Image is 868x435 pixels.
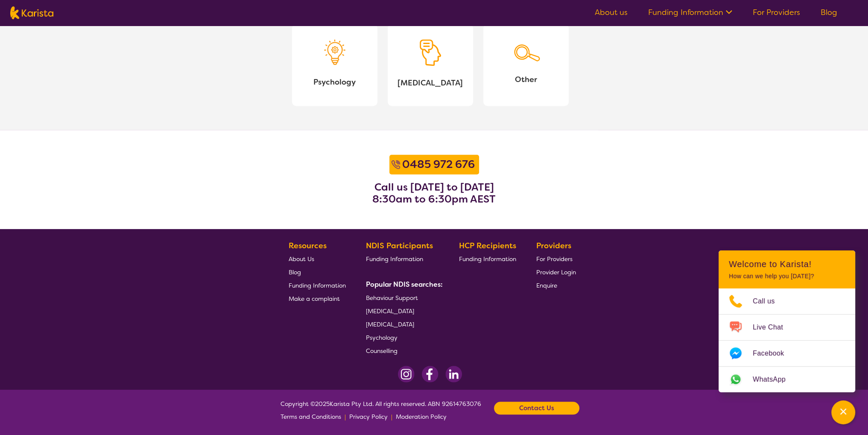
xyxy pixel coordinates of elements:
span: Funding Information [289,282,346,289]
img: Psychology icon [324,39,345,65]
span: [MEDICAL_DATA] [395,76,466,89]
img: Facebook [421,366,438,382]
a: For Providers [753,7,800,18]
span: Make a complaint [289,295,340,303]
a: About us [595,7,628,18]
a: Funding Information [459,252,516,265]
span: Privacy Policy [349,413,388,420]
a: [MEDICAL_DATA] [366,317,439,331]
span: Moderation Policy [396,413,447,420]
span: WhatsApp [753,373,796,386]
a: Behaviour Support [366,291,439,304]
a: Speech Therapy icon[MEDICAL_DATA] [388,24,473,106]
a: [MEDICAL_DATA] [366,304,439,317]
b: Providers [536,241,571,251]
img: Call icon [392,160,400,169]
ul: Choose channel [719,288,855,392]
div: Channel Menu [719,250,855,392]
img: Speech Therapy icon [420,39,441,66]
span: Other [490,73,562,86]
a: 0485 972 676 [400,157,477,172]
a: Psychology iconPsychology [292,24,377,106]
b: Popular NDIS searches: [366,280,443,289]
a: Web link opens in a new tab. [719,367,855,392]
b: HCP Recipients [459,241,516,251]
img: Karista logo [10,6,53,19]
b: Contact Us [519,402,554,414]
a: For Providers [536,252,576,265]
span: Terms and Conditions [281,413,341,420]
span: Behaviour Support [366,294,418,302]
a: Moderation Policy [396,410,447,423]
a: Terms and Conditions [281,410,341,423]
a: Funding Information [648,7,732,18]
a: Search iconOther [483,24,569,106]
span: Enquire [536,282,557,289]
a: Privacy Policy [349,410,388,423]
span: [MEDICAL_DATA] [366,307,414,315]
a: Blog [289,265,346,279]
span: Counselling [366,347,397,355]
b: NDIS Participants [366,241,433,251]
span: Call us [753,295,785,308]
b: 0485 972 676 [402,157,475,171]
h2: Welcome to Karista! [729,259,845,269]
h3: Call us [DATE] to [DATE] 8:30am to 6:30pm AEST [372,181,496,205]
a: Provider Login [536,265,576,279]
a: Enquire [536,279,576,292]
span: For Providers [536,255,573,263]
span: Copyright © 2025 Karista Pty Ltd. All rights reserved. ABN 92614763076 [281,397,481,423]
a: About Us [289,252,346,265]
a: Counselling [366,344,439,357]
a: Blog [821,7,837,18]
span: [MEDICAL_DATA] [366,320,414,328]
span: About Us [289,255,314,263]
img: Instagram [398,366,415,382]
img: LinkedIn [445,366,462,382]
p: | [391,410,392,423]
span: Facebook [753,347,794,360]
span: Funding Information [366,255,423,263]
a: Funding Information [289,279,346,292]
span: Psychology [299,76,371,88]
a: Make a complaint [289,292,346,305]
a: Funding Information [366,252,439,265]
b: Resources [289,241,327,251]
span: Live Chat [753,321,793,334]
button: Channel Menu [831,400,855,424]
span: Blog [289,268,301,276]
span: Provider Login [536,268,576,276]
p: How can we help you [DATE]? [729,273,845,280]
span: Funding Information [459,255,516,263]
a: Psychology [366,331,439,344]
img: Search icon [511,39,541,62]
p: | [345,410,346,423]
span: Psychology [366,334,397,341]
